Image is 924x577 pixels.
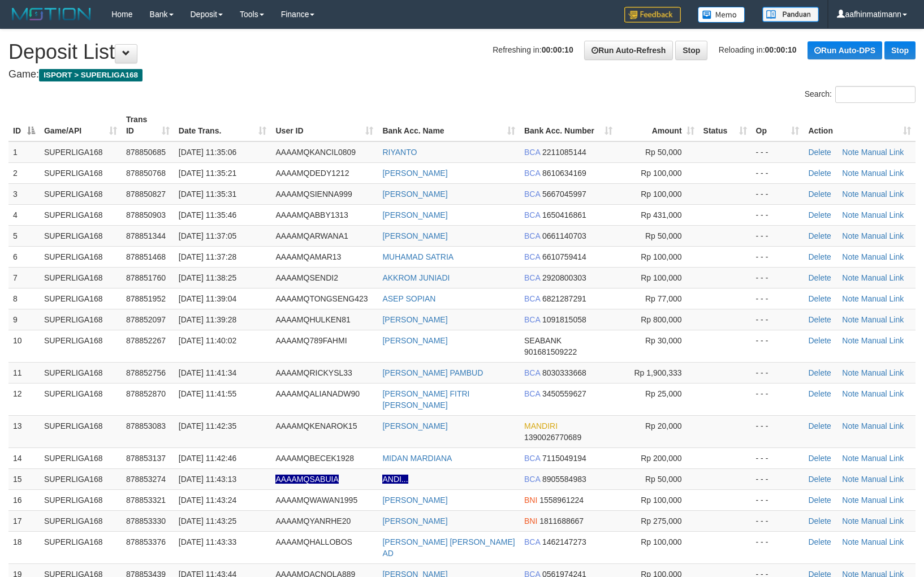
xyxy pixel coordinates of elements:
span: ISPORT > SUPERLIGA168 [39,69,143,81]
td: SUPERLIGA168 [40,383,122,415]
img: Button%20Memo.svg [698,7,745,23]
th: Action: activate to sort column ascending [804,109,916,141]
span: [DATE] 11:41:34 [179,368,236,377]
td: SUPERLIGA168 [40,141,122,163]
span: 878850903 [126,210,166,219]
a: Manual Link [861,537,904,546]
span: AAAAMQRICKYSL33 [275,368,352,377]
td: SUPERLIGA168 [40,362,122,383]
a: [PERSON_NAME] [382,496,447,505]
a: Note [842,210,859,219]
span: Rp 30,000 [645,336,682,345]
strong: 00:00:10 [542,45,573,54]
a: Delete [808,368,831,377]
span: BCA [524,190,540,199]
a: Manual Link [861,421,904,430]
th: Amount: activate to sort column ascending [617,109,699,141]
a: Manual Link [861,516,904,526]
span: AAAAMQKENAROK15 [275,421,357,430]
a: Run Auto-Refresh [584,41,673,60]
a: Stop [675,41,707,60]
span: Rp 20,000 [645,421,682,430]
a: Manual Link [861,389,904,398]
span: 878851952 [126,294,166,303]
td: - - - [752,225,804,246]
td: 5 [8,225,40,246]
span: AAAAMQSIENNA999 [275,190,352,199]
span: Copy 1390026770689 to clipboard [524,433,581,442]
th: Date Trans.: activate to sort column ascending [174,109,271,141]
span: AAAAMQARWANA1 [275,231,348,240]
a: Manual Link [861,231,904,240]
a: Delete [808,169,831,178]
td: - - - [752,447,804,468]
th: Game/API: activate to sort column ascending [40,109,122,141]
a: Note [842,496,859,505]
a: [PERSON_NAME] FITRI [PERSON_NAME] [382,389,469,410]
td: - - - [752,204,804,225]
a: Note [842,252,859,261]
td: 18 [8,531,40,563]
span: Copy 1462147273 to clipboard [542,537,586,546]
span: Rp 100,000 [641,252,681,261]
span: Rp 100,000 [641,496,681,505]
a: MIDAN MARDIANA [382,454,452,463]
td: 6 [8,246,40,267]
span: [DATE] 11:43:25 [179,516,236,526]
a: Note [842,454,859,463]
a: Manual Link [861,210,904,219]
span: Copy 0661140703 to clipboard [542,231,586,240]
span: BCA [524,231,540,240]
span: Rp 1,900,333 [634,368,682,377]
a: Manual Link [861,454,904,463]
td: SUPERLIGA168 [40,531,122,563]
span: Copy 1558961224 to clipboard [539,496,584,505]
span: Copy 8610634169 to clipboard [542,169,586,178]
label: Search: [805,86,916,103]
td: 10 [8,330,40,362]
span: BCA [524,475,540,484]
span: Rp 800,000 [641,315,681,324]
td: SUPERLIGA168 [40,415,122,447]
th: Status: activate to sort column ascending [699,109,752,141]
td: - - - [752,309,804,330]
strong: 00:00:10 [765,45,797,54]
img: Feedback.jpg [624,7,681,23]
a: Delete [808,231,831,240]
a: MUHAMAD SATRIA [382,252,454,261]
a: Delete [808,454,831,463]
td: SUPERLIGA168 [40,246,122,267]
img: panduan.png [762,7,819,22]
span: Rp 100,000 [641,537,681,546]
td: 11 [8,362,40,383]
span: 878852870 [126,389,166,398]
span: Copy 6821287291 to clipboard [542,294,586,303]
a: Delete [808,475,831,484]
td: - - - [752,531,804,563]
span: Copy 1650416861 to clipboard [542,210,586,219]
span: SEABANK [524,336,562,345]
span: [DATE] 11:43:13 [179,475,236,484]
a: Manual Link [861,273,904,282]
span: BCA [524,148,540,157]
td: 12 [8,383,40,415]
span: [DATE] 11:35:06 [179,148,236,157]
span: Copy 901681509222 to clipboard [524,347,577,356]
span: 878850768 [126,169,166,178]
span: BNI [524,496,537,505]
td: - - - [752,330,804,362]
span: Copy 7115049194 to clipboard [542,454,586,463]
td: SUPERLIGA168 [40,510,122,531]
a: Manual Link [861,336,904,345]
td: 3 [8,183,40,204]
th: ID: activate to sort column descending [8,109,40,141]
a: Manual Link [861,475,904,484]
a: Note [842,190,859,199]
td: 8 [8,288,40,309]
td: - - - [752,510,804,531]
td: - - - [752,246,804,267]
td: 1 [8,141,40,163]
img: MOTION_logo.png [8,6,94,23]
span: 878853083 [126,421,166,430]
span: BCA [524,210,540,219]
